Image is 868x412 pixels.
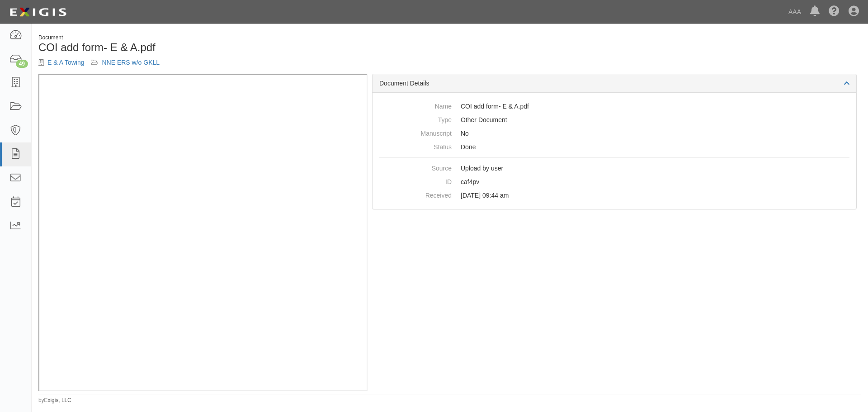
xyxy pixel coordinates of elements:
[379,113,452,124] dt: Type
[379,175,849,189] dd: caf4pv
[44,397,71,403] a: Exigis, LLC
[7,4,69,20] img: logo-5460c22ac91f19d4615b14bd174203de0afe785f0fc80cf4dbbc73dc1793850b.png
[784,3,806,21] a: AAA
[379,161,452,173] dt: Source
[379,127,849,140] dd: No
[38,397,71,404] small: by
[379,113,849,127] dd: Other Document
[829,6,840,17] i: Help Center - Complianz
[379,99,452,111] dt: Name
[16,60,28,68] div: 49
[379,189,452,200] dt: Received
[379,161,849,175] dd: Upload by user
[38,42,443,53] h1: COI add form- E & A.pdf
[38,34,443,42] div: Document
[102,59,160,66] a: NNE ERS w/o GKLL
[379,140,452,152] dt: Status
[379,189,849,202] dd: [DATE] 09:44 am
[379,99,849,113] dd: COI add form- E & A.pdf
[47,59,84,66] a: E & A Towing
[379,175,452,186] dt: ID
[379,127,452,138] dt: Manuscript
[379,140,849,154] dd: Done
[373,74,856,93] div: Document Details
